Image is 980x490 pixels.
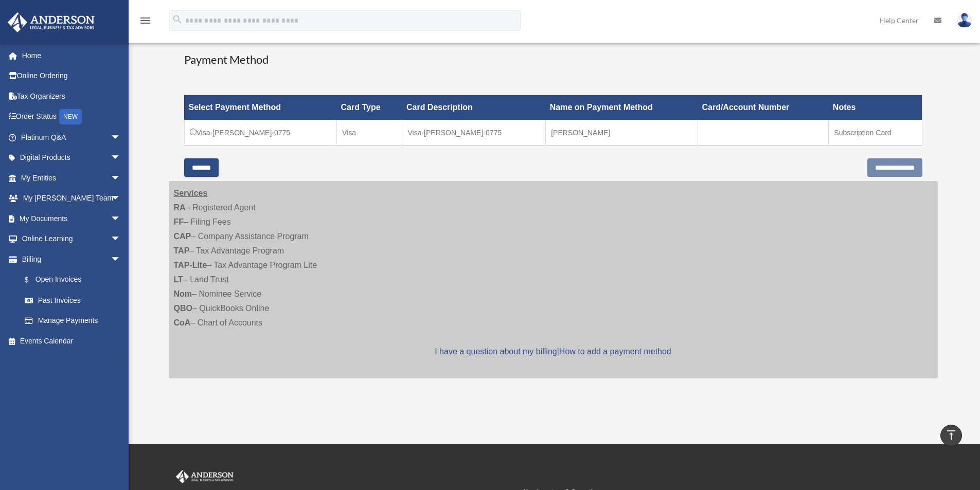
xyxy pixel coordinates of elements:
[7,148,136,168] a: Digital Productsarrow_drop_down
[7,188,136,209] a: My [PERSON_NAME] Teamarrow_drop_down
[14,290,131,311] a: Past Invoices
[174,289,192,298] strong: Nom
[7,168,136,188] a: My Entitiesarrow_drop_down
[174,232,191,241] strong: CAP
[111,168,131,189] span: arrow_drop_down
[7,208,136,229] a: My Documentsarrow_drop_down
[337,95,402,120] th: Card Type
[5,12,98,32] img: Anderson Advisors Platinum Portal
[435,347,557,356] a: I have a question about my billing
[174,261,207,269] strong: TAP-Lite
[7,229,136,249] a: Online Learningarrow_drop_down
[172,14,183,25] i: search
[169,181,938,378] div: – Registered Agent – Filing Fees – Company Assistance Program – Tax Advantage Program – Tax Advan...
[7,86,136,106] a: Tax Organizers
[174,189,208,197] strong: Services
[337,120,402,146] td: Visa
[139,18,151,27] a: menu
[7,106,136,128] a: Order StatusNEW
[829,95,922,120] th: Notes
[945,429,957,441] i: vertical_align_top
[546,120,698,146] td: [PERSON_NAME]
[829,120,922,146] td: Subscription Card
[111,188,131,209] span: arrow_drop_down
[174,217,184,226] strong: FF
[14,269,126,291] a: $Open Invoices
[957,13,972,28] img: User Pic
[111,208,131,229] span: arrow_drop_down
[30,274,35,286] span: $
[139,14,151,27] i: menu
[111,229,131,250] span: arrow_drop_down
[7,249,131,269] a: Billingarrow_drop_down
[402,120,546,146] td: Visa-[PERSON_NAME]-0775
[940,425,962,446] a: vertical_align_top
[402,95,546,120] th: Card Description
[698,95,828,120] th: Card/Account Number
[546,95,698,120] th: Name on Payment Method
[174,344,933,359] p: |
[174,470,236,483] img: Anderson Advisors Platinum Portal
[7,331,136,351] a: Events Calendar
[174,203,186,212] strong: RA
[111,249,131,270] span: arrow_drop_down
[184,95,337,120] th: Select Payment Method
[174,275,183,284] strong: LT
[174,246,190,255] strong: TAP
[111,127,131,148] span: arrow_drop_down
[184,120,337,146] td: Visa-[PERSON_NAME]-0775
[174,304,192,313] strong: QBO
[174,318,191,327] strong: CoA
[14,311,131,331] a: Manage Payments
[7,127,136,148] a: Platinum Q&Aarrow_drop_down
[111,148,131,169] span: arrow_drop_down
[59,109,82,124] div: NEW
[184,52,922,68] h3: Payment Method
[7,45,136,66] a: Home
[7,66,136,86] a: Online Ordering
[559,347,671,356] a: How to add a payment method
